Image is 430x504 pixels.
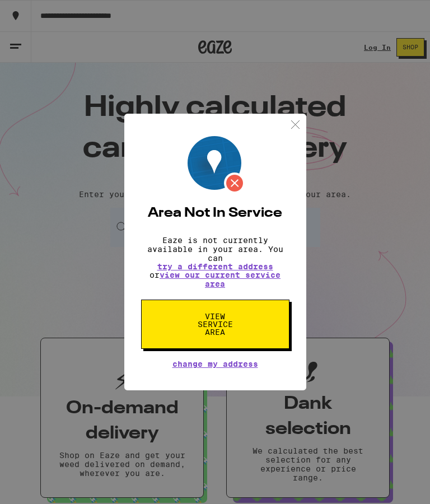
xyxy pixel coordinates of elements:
[157,263,273,270] button: try a different address
[141,312,289,321] a: View Service Area
[172,360,258,368] button: Change My Address
[186,312,244,336] span: View Service Area
[141,300,289,349] button: View Service Area
[188,136,245,194] img: Location
[141,236,289,288] p: Eaze is not currently available in your area. You can or
[160,270,281,288] a: view our current service area
[141,207,289,220] h2: Area Not In Service
[288,118,302,132] img: close.svg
